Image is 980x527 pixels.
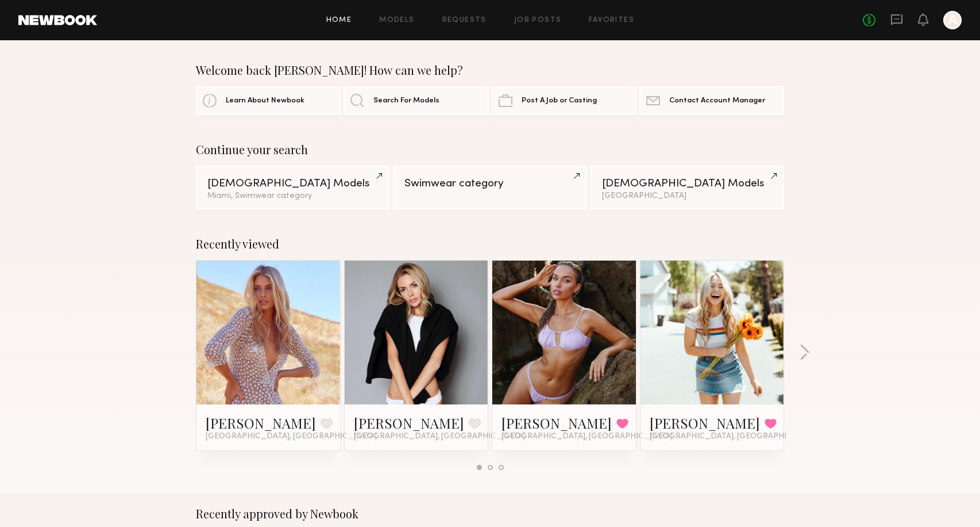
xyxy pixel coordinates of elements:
a: A [943,11,962,29]
div: [DEMOGRAPHIC_DATA] Models [207,178,378,189]
a: Job Posts [514,17,562,24]
div: Recently approved by Newbook [196,507,784,521]
a: Contact Account Manager [639,86,784,115]
a: [PERSON_NAME] [206,414,316,432]
span: [GEOGRAPHIC_DATA], [GEOGRAPHIC_DATA] [354,432,525,441]
a: Swimwear category [393,166,587,209]
a: [PERSON_NAME] [354,414,464,432]
div: Continue your search [196,143,784,156]
a: [PERSON_NAME] [501,414,612,432]
a: Learn About Newbook [196,86,341,115]
span: Contact Account Manager [669,97,765,105]
a: [PERSON_NAME] [650,414,760,432]
a: Favorites [589,17,634,24]
span: Post A Job or Casting [522,97,597,105]
div: Welcome back [PERSON_NAME]! How can we help? [196,63,784,77]
a: Home [326,17,352,24]
a: [DEMOGRAPHIC_DATA] Models[GEOGRAPHIC_DATA] [591,166,784,209]
a: Search For Models [344,86,488,115]
a: Models [379,17,414,24]
div: Recently viewed [196,237,784,251]
span: Search For Models [373,97,439,105]
a: Requests [442,17,487,24]
div: [GEOGRAPHIC_DATA] [602,192,773,200]
span: Learn About Newbook [226,97,304,105]
div: [DEMOGRAPHIC_DATA] Models [602,178,773,189]
span: [GEOGRAPHIC_DATA], [GEOGRAPHIC_DATA] [650,432,821,441]
div: Swimwear category [404,178,575,189]
div: Miami, Swimwear category [207,192,378,200]
a: Post A Job or Casting [492,86,636,115]
span: [GEOGRAPHIC_DATA], [GEOGRAPHIC_DATA] [206,432,377,441]
span: [GEOGRAPHIC_DATA], [GEOGRAPHIC_DATA] [501,432,673,441]
a: [DEMOGRAPHIC_DATA] ModelsMiami, Swimwear category [196,166,389,209]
